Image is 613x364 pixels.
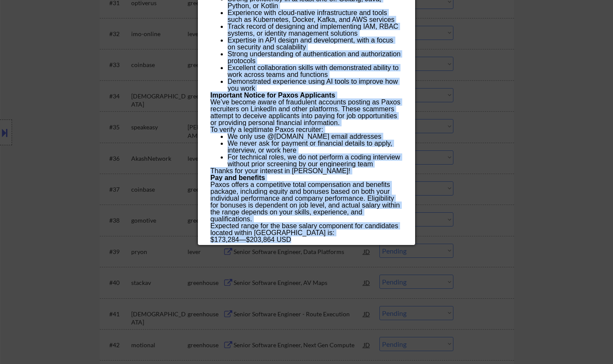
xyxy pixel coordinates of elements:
p: We’ve become aware of fraudulent accounts posting as Paxos recruiters on LinkedIn and other platf... [210,99,402,126]
li: Strong understanding of authentication and authorization protocols [228,51,402,64]
strong: Pay and benefits [210,174,265,181]
li: Experience with cloud-native infrastructure and tools such as Kubernetes, Docker, Kafka, and AWS ... [228,9,402,23]
span: $173,284 [210,236,239,243]
span: — [239,236,246,243]
div: Expected range for the base salary component for candidates located within [GEOGRAPHIC_DATA] is: [210,223,402,236]
strong: Important Notice for Paxos Applicants [210,92,335,99]
li: Expertise in API design and development, with a focus on security and scalability [228,37,402,51]
span: $203,864 USD [246,236,291,243]
li: Excellent collaboration skills with demonstrated ability to work across teams and functions [228,64,402,78]
li: For technical roles, we do not perform a coding interview without prior screening by our engineer... [228,154,402,168]
p: Paxos offers a competitive total compensation and benefits package, including equity and bonuses ... [210,181,402,223]
li: We only use @[DOMAIN_NAME] email addresses [228,133,402,140]
li: Demonstrated experience using AI tools to improve how you work [228,78,402,92]
p: To verify a legitimate Paxos recruiter: [210,126,402,133]
li: We never ask for payment or financial details to apply, interview, or work here [228,140,402,154]
p: Thanks for your interest in [PERSON_NAME]! [210,168,402,174]
li: Track record of designing and implementing IAM, RBAC systems, or identity management solutions [228,23,402,37]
